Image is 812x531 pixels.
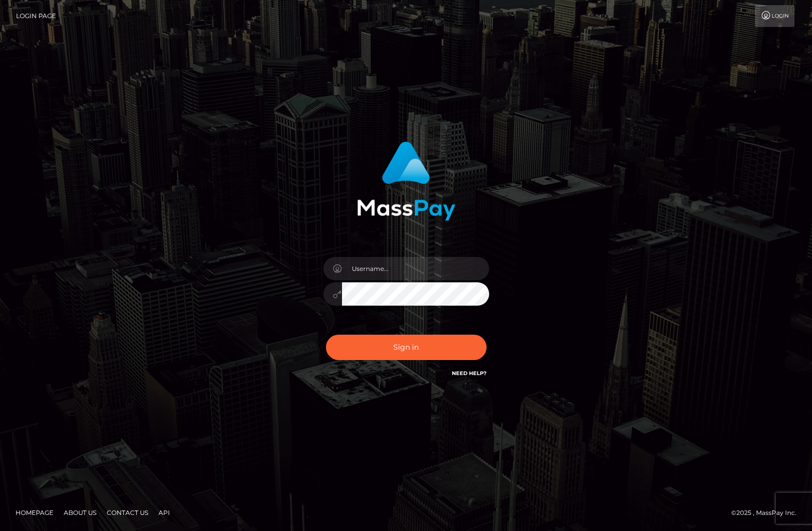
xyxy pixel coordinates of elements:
[326,335,487,360] button: Sign in
[16,5,56,27] a: Login Page
[103,505,152,521] a: Contact Us
[60,505,101,521] a: About Us
[154,505,174,521] a: API
[342,257,489,280] input: Username...
[755,5,794,27] a: Login
[452,370,487,377] a: Need Help?
[357,141,455,221] img: MassPay Login
[731,507,804,519] div: © 2025 , MassPay Inc.
[11,505,58,521] a: Homepage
